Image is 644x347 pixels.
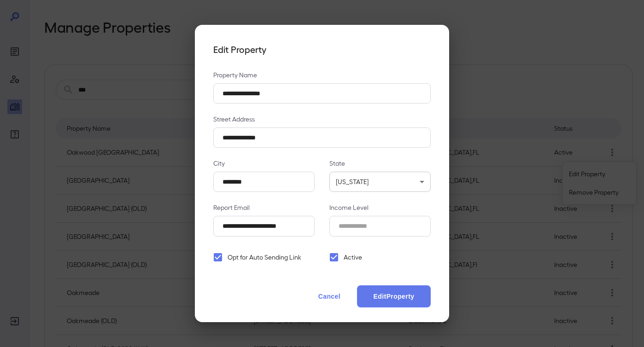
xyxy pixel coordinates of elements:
[213,43,431,56] h4: Edit Property
[213,70,431,80] p: Property Name
[228,253,301,262] span: Opt for Auto Sending Link
[329,172,431,192] div: [US_STATE]
[344,253,362,262] span: Active
[309,285,350,307] button: Cancel
[329,159,431,168] p: State
[329,203,431,212] p: Income Level
[213,115,431,124] p: Street Address
[357,285,431,307] button: EditProperty
[213,203,315,212] p: Report Email
[213,159,315,168] p: City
